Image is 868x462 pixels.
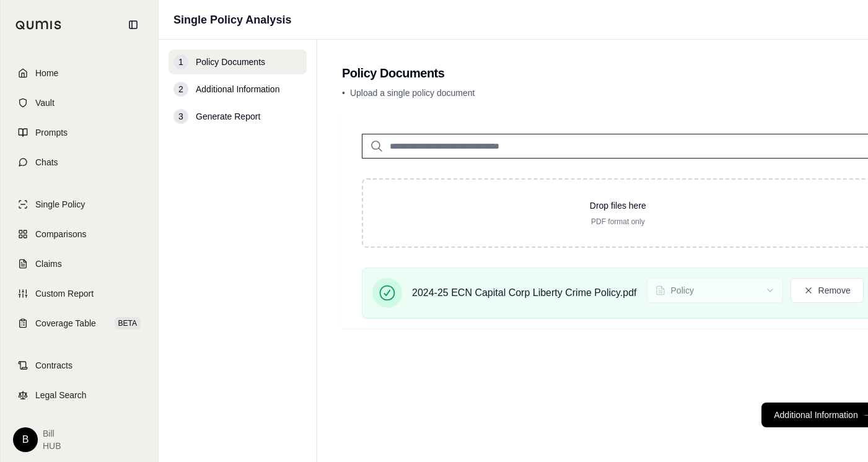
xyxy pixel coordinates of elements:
div: 1 [173,54,188,69]
span: Vault [35,97,55,109]
span: HUB [43,440,61,452]
span: Contracts [35,359,72,372]
button: Remove [791,278,864,303]
a: Chats [8,149,151,176]
span: Coverage Table [35,317,96,329]
p: Drop files here [383,199,853,212]
span: 2024-25 ECN Capital Corp Liberty Crime Policy.pdf [412,285,637,300]
p: PDF format only [383,217,853,227]
a: Contracts [8,352,151,379]
span: • [342,88,345,98]
div: B [13,427,38,452]
span: Additional Information [196,83,279,95]
span: Chats [35,156,58,168]
span: BETA [115,317,141,329]
div: 3 [173,109,188,124]
span: Upload a single policy document [350,88,475,98]
a: Coverage TableBETA [8,310,151,337]
a: Home [8,59,151,87]
span: Custom Report [35,287,94,300]
a: Prompts [8,119,151,146]
span: Legal Search [35,389,87,401]
span: Single Policy [35,198,85,211]
button: Collapse sidebar [123,15,143,35]
a: Single Policy [8,191,151,218]
a: Comparisons [8,220,151,248]
img: Qumis Logo [15,20,62,30]
span: Claims [35,258,62,270]
span: Policy Documents [196,56,265,68]
a: Claims [8,250,151,277]
a: Custom Report [8,280,151,307]
span: Comparisons [35,228,86,240]
div: 2 [173,82,188,97]
h1: Single Policy Analysis [173,11,291,28]
span: Prompts [35,126,68,139]
span: Generate Report [196,110,260,123]
a: Vault [8,89,151,116]
span: Bill [43,427,61,440]
span: Home [35,67,58,79]
a: Legal Search [8,381,151,409]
